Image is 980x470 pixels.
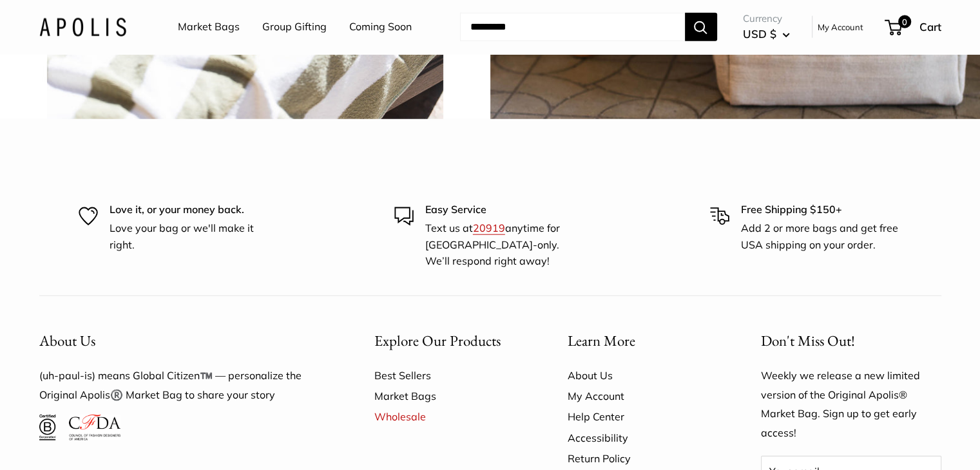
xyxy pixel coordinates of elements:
[568,331,635,350] span: Learn More
[568,448,716,469] a: Return Policy
[568,428,716,448] a: Accessibility
[39,331,95,350] span: About Us
[39,415,57,440] img: Certified B Corporation
[473,221,505,234] a: 20919
[374,406,523,427] a: Wholesale
[568,406,716,427] a: Help Center
[39,366,329,405] p: (uh-paul-is) means Global Citizen™️ — personalize the Original Apolis®️ Market Bag to share your ...
[374,328,523,353] button: Explore Our Products
[886,17,941,37] a: 0 Cart
[761,366,941,444] p: Weekly we release a new limited version of the Original Apolis® Market Bag. Sign up to get early ...
[374,365,523,386] a: Best Sellers
[374,331,501,350] span: Explore Our Products
[741,220,902,253] p: Add 2 or more bags and get free USA shipping on your order.
[761,328,941,353] p: Don't Miss Out!
[741,202,902,218] p: Free Shipping $150+
[39,17,126,36] img: Apolis
[110,220,271,253] p: Love your bag or we'll make it right.
[374,386,523,406] a: Market Bags
[69,415,120,440] img: Council of Fashion Designers of America Member
[262,17,327,37] a: Group Gifting
[818,19,863,35] a: My Account
[425,220,586,270] p: Text us at anytime for [GEOGRAPHIC_DATA]-only. We’ll respond right away!
[460,13,685,41] input: Search...
[743,10,790,28] span: Currency
[743,24,790,44] button: USD $
[178,17,240,37] a: Market Bags
[568,386,716,406] a: My Account
[568,328,716,353] button: Learn More
[425,202,586,218] p: Easy Service
[898,15,910,28] span: 0
[919,20,941,33] span: Cart
[685,13,717,41] button: Search
[39,328,329,353] button: About Us
[110,202,271,218] p: Love it, or your money back.
[349,17,412,37] a: Coming Soon
[568,365,716,386] a: About Us
[743,27,776,41] span: USD $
